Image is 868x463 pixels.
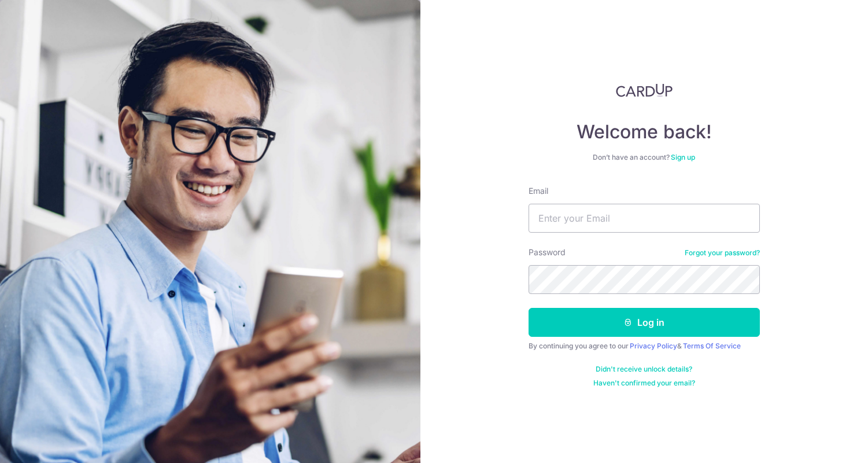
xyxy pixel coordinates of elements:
[596,365,692,374] a: Didn't receive unlock details?
[529,308,760,337] button: Log in
[685,248,760,258] a: Forgot your password?
[529,185,548,197] label: Email
[529,204,760,233] input: Enter your Email
[529,120,760,144] h4: Welcome back!
[671,153,695,161] a: Sign up
[616,83,673,97] img: CardUp Logo
[529,341,760,351] div: By continuing you agree to our &
[593,379,695,388] a: Haven't confirmed your email?
[630,341,677,350] a: Privacy Policy
[529,247,566,258] label: Password
[529,153,760,162] div: Don’t have an account?
[683,341,741,350] a: Terms Of Service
